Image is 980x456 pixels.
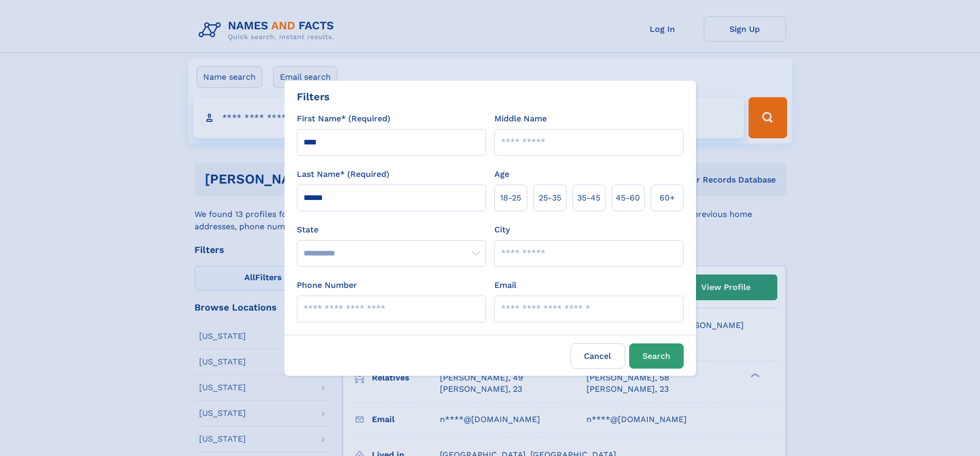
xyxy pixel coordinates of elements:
label: Phone Number [297,279,357,291]
label: City [494,224,510,236]
label: Email [494,279,516,291]
label: State [297,224,486,236]
label: First Name* (Required) [297,113,390,125]
label: Middle Name [494,113,547,125]
span: 35‑45 [577,192,600,204]
button: Search [629,343,684,369]
div: Filters [297,89,330,104]
span: 25‑35 [539,192,561,204]
label: Last Name* (Required) [297,168,389,180]
span: 45‑60 [616,192,640,204]
span: 60+ [660,192,675,204]
span: 18‑25 [500,192,521,204]
label: Age [494,168,509,180]
label: Cancel [571,343,625,369]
